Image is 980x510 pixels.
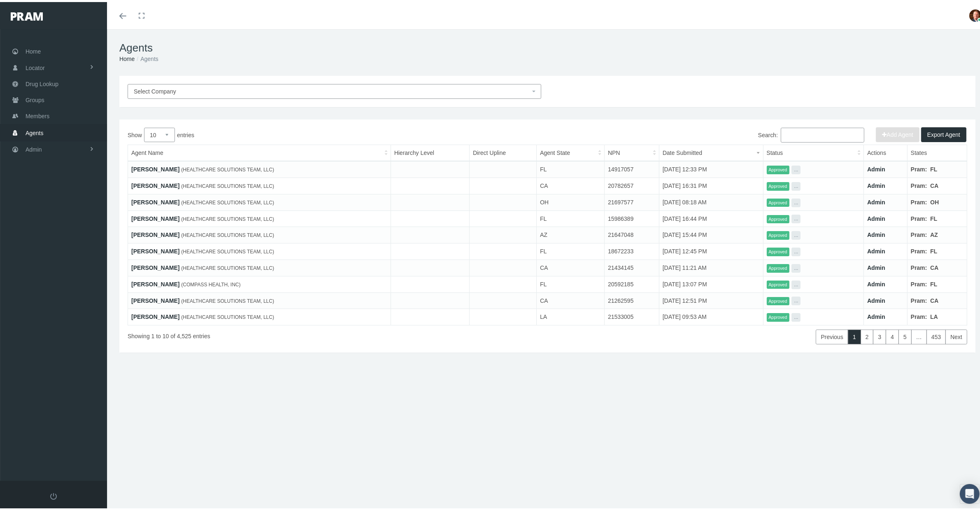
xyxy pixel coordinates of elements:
span: Locator [26,58,45,74]
b: Pram: [911,311,927,318]
a: Admin [867,279,885,285]
span: Groups [26,90,44,106]
th: Date Submitted: activate to sort column ascending [659,143,763,159]
a: [PERSON_NAME] [131,311,179,318]
td: 21262595 [605,290,659,307]
td: [DATE] 08:18 AM [659,192,763,208]
span: (COMPASS HEALTH, INC) [181,280,240,285]
a: … [911,328,927,342]
a: [PERSON_NAME] [131,246,179,253]
a: [PERSON_NAME] [131,180,179,187]
a: Admin [867,197,885,204]
button: ... [791,278,801,287]
span: Approved [767,180,789,189]
button: Export Agent [921,125,966,140]
td: OH [537,192,605,208]
span: Approved [767,262,789,271]
select: Showentries [144,126,175,140]
td: 21533005 [605,307,659,323]
span: Approved [767,295,789,304]
span: Select Company [134,86,176,93]
th: Agent State: activate to sort column ascending [537,143,605,159]
td: 20782657 [605,176,659,192]
td: 15986389 [605,208,659,225]
a: Admin [867,295,885,302]
span: Home [26,42,41,57]
b: FL [930,279,937,285]
td: [DATE] 16:44 PM [659,208,763,225]
th: Actions [864,143,908,159]
li: Agents [135,52,158,61]
a: Admin [867,311,885,318]
span: (HEALTHCARE SOLUTIONS TEAM, LLC) [181,198,274,204]
a: 453 [926,328,946,342]
td: FL [537,159,605,175]
b: Pram: [911,180,927,187]
input: Search: [781,126,864,140]
td: [DATE] 09:53 AM [659,307,763,323]
td: AZ [537,225,605,241]
a: 2 [861,328,874,342]
a: Home [119,54,135,60]
b: Pram: [911,213,927,220]
a: Admin [867,180,885,187]
a: 4 [886,328,899,342]
td: [DATE] 11:21 AM [659,258,763,274]
th: Hierarchy Level [391,143,469,159]
span: Approved [767,229,789,238]
span: Approved [767,246,789,254]
td: [DATE] 12:33 PM [659,159,763,175]
a: Admin [867,246,885,253]
th: Status: activate to sort column ascending [763,143,864,159]
td: FL [537,274,605,290]
a: 1 [848,328,861,342]
b: Pram: [911,229,927,236]
th: Agent Name: activate to sort column ascending [128,143,391,159]
a: [PERSON_NAME] [131,262,179,269]
td: CA [537,258,605,274]
td: FL [537,208,605,225]
b: FL [930,164,937,171]
b: AZ [930,229,938,236]
th: NPN: activate to sort column ascending [605,143,659,159]
td: [DATE] 15:44 PM [659,225,763,241]
td: 21434145 [605,258,659,274]
a: Admin [867,229,885,236]
a: [PERSON_NAME] [131,279,179,285]
td: [DATE] 12:51 PM [659,290,763,307]
b: Pram: [911,279,927,285]
button: ... [791,229,801,238]
a: Next [945,328,967,342]
b: Pram: [911,295,927,302]
span: (HEALTHCARE SOLUTIONS TEAM, LLC) [181,181,274,187]
a: Admin [867,262,885,269]
b: Pram: [911,197,927,204]
td: 20592185 [605,274,659,290]
span: (HEALTHCARE SOLUTIONS TEAM, LLC) [181,312,274,318]
button: ... [791,246,801,254]
span: Members [26,106,49,122]
a: [PERSON_NAME] [131,213,179,220]
a: [PERSON_NAME] [131,164,179,171]
a: Previous [816,328,848,342]
b: CA [930,262,938,269]
span: Approved [767,164,789,172]
a: Admin [867,213,885,220]
span: (HEALTHCARE SOLUTIONS TEAM, LLC) [181,230,274,236]
th: States [907,143,967,159]
button: ... [791,262,801,271]
a: [PERSON_NAME] [131,295,179,302]
td: 14917057 [605,159,659,175]
b: FL [930,213,937,220]
th: Direct Upline [470,143,537,159]
b: FL [930,246,937,253]
span: Approved [767,197,789,205]
b: LA [930,311,938,318]
a: [PERSON_NAME] [131,229,179,236]
span: (HEALTHCARE SOLUTIONS TEAM, LLC) [181,263,274,269]
b: Pram: [911,164,927,171]
td: 18672233 [605,241,659,258]
h1: Agents [119,40,975,52]
a: Admin [867,164,885,171]
span: Approved [767,278,789,287]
